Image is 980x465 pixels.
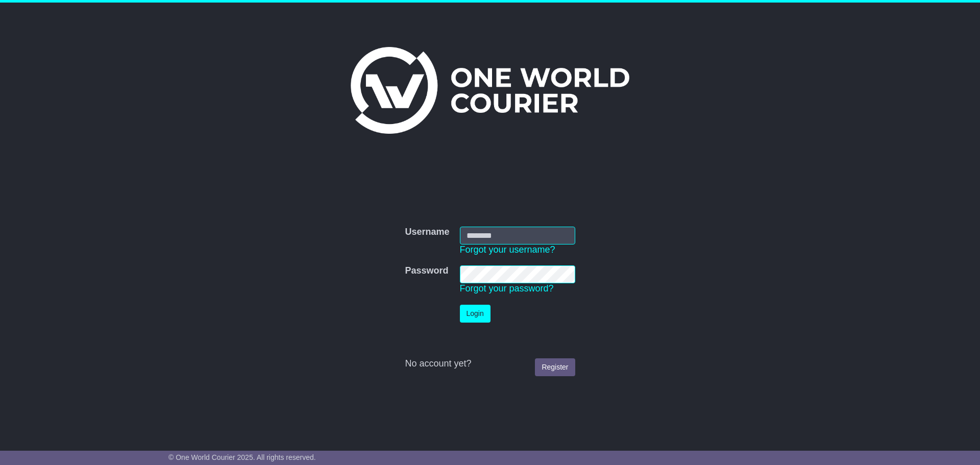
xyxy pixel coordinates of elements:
span: © One World Courier 2025. All rights reserved. [168,453,316,461]
img: One World [351,47,629,134]
div: No account yet? [405,358,575,370]
label: Password [405,265,448,277]
a: Register [535,358,575,376]
a: Forgot your username? [460,244,555,255]
a: Forgot your password? [460,283,554,293]
label: Username [405,227,449,238]
button: Login [460,305,491,323]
